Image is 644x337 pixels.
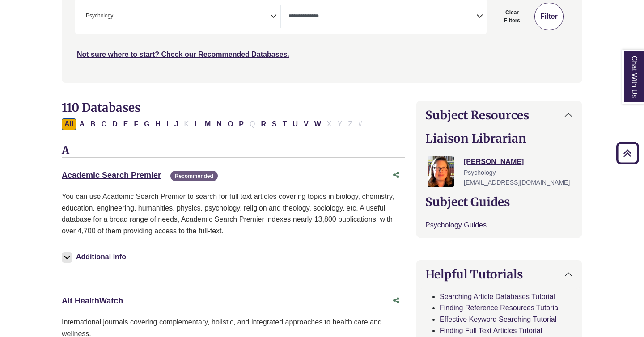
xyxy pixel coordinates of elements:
button: Filter Results A [76,118,87,130]
p: You can use Academic Search Premier to search for full text articles covering topics in biology, ... [62,191,405,236]
button: Filter Results B [88,118,98,130]
a: Finding Reference Resources Tutorial [440,304,560,312]
button: Filter Results G [141,118,152,130]
span: Psychology [464,169,496,176]
textarea: Search [288,13,476,21]
button: Filter Results D [110,118,120,130]
button: Share this database [387,292,405,309]
button: Filter Results L [192,118,202,130]
span: Recommended [170,171,218,181]
a: Alt HealthWatch [62,296,123,305]
textarea: Search [115,13,119,21]
span: Psychology [86,12,113,20]
button: Filter Results H [153,118,164,130]
button: Subject Resources [416,101,582,129]
button: Filter Results J [172,118,181,130]
img: Jessica Moore [428,156,454,187]
h2: Subject Guides [425,195,573,209]
a: Academic Search Premier [62,171,161,180]
button: Filter Results N [214,118,225,130]
a: Not sure where to start? Check our Recommended Databases. [77,51,289,58]
a: Psychology Guides [425,221,487,229]
button: Filter Results T [280,118,290,130]
button: Filter Results F [131,118,141,130]
button: Submit for Search Results [534,3,563,30]
a: [PERSON_NAME] [464,158,524,165]
button: Filter Results M [202,118,213,130]
a: Effective Keyword Searching Tutorial [440,316,556,323]
button: Filter Results U [290,118,301,130]
h3: A [62,144,405,158]
div: Alpha-list to filter by first letter of database name [62,120,366,127]
button: Filter Results V [301,118,311,130]
button: Clear Filters [492,3,532,30]
li: Psychology [82,12,113,20]
a: Searching Article Databases Tutorial [440,293,555,300]
button: Share this database [387,167,405,184]
button: Filter Results O [225,118,236,130]
button: Filter Results W [312,118,324,130]
a: Back to Top [613,147,642,159]
a: Finding Full Text Articles Tutorial [440,327,542,334]
button: Filter Results C [99,118,110,130]
h2: Liaison Librarian [425,131,573,145]
span: [EMAIL_ADDRESS][DOMAIN_NAME] [464,179,570,186]
button: Filter Results I [164,118,171,130]
button: Filter Results R [258,118,269,130]
button: Filter Results S [269,118,280,130]
button: Filter Results P [236,118,246,130]
button: All [62,118,76,130]
span: 110 Databases [62,100,140,115]
button: Helpful Tutorials [416,260,582,288]
button: Filter Results E [121,118,131,130]
button: Additional Info [62,251,129,263]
